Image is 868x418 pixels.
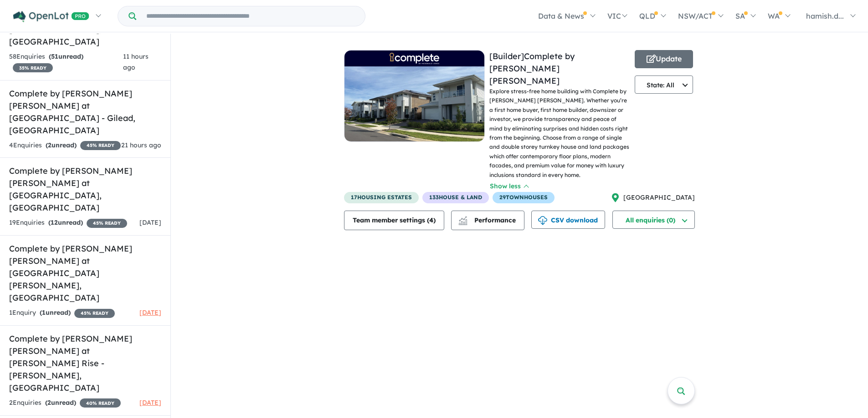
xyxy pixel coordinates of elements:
[51,218,58,227] span: 12
[48,218,83,227] strong: ( unread)
[42,308,46,317] span: 1
[45,398,76,407] strong: ( unread)
[9,242,161,304] h5: Complete by [PERSON_NAME] [PERSON_NAME] at [GEOGRAPHIC_DATA][PERSON_NAME] , [GEOGRAPHIC_DATA]
[13,63,53,72] span: 35 % READY
[121,141,161,149] span: 21 hours ago
[87,219,127,228] span: 45 % READY
[489,51,575,86] a: [Builder]Complete by [PERSON_NAME] [PERSON_NAME]
[344,192,419,203] span: 17 housing estates
[422,192,489,203] span: 133 House & Land
[9,398,121,408] div: 2 Enquir ies
[429,216,433,224] span: 4
[806,11,844,20] span: hamish.d...
[9,51,123,73] div: 58 Enquir ies
[493,192,555,203] span: 29 Townhouses
[344,211,444,230] button: Team member settings (4)
[9,217,127,228] div: 19 Enquir ies
[460,216,516,224] span: Performance
[74,309,115,318] span: 45 % READY
[451,211,524,230] button: Performance
[9,332,161,394] h5: Complete by [PERSON_NAME] [PERSON_NAME] at [PERSON_NAME] Rise - [PERSON_NAME] , [GEOGRAPHIC_DATA]
[138,6,363,26] input: Try estate name, suburb, builder or developer
[46,141,77,149] strong: ( unread)
[40,308,71,317] strong: ( unread)
[139,398,161,407] span: [DATE]
[344,50,485,192] a: Complete by McDonald JonesComplete by McDonald Jones
[13,11,89,22] img: Openlot PRO Logo White
[123,52,149,71] span: 11 hours ago
[489,87,630,180] p: Explore stress-free home building with Complete by [PERSON_NAME] [PERSON_NAME]. Whether you’re a ...
[80,398,121,408] span: 40 % READY
[139,218,161,227] span: [DATE]
[9,87,161,136] h5: Complete by [PERSON_NAME] [PERSON_NAME] at [GEOGRAPHIC_DATA] - Gilead , [GEOGRAPHIC_DATA]
[612,211,695,229] button: All enquiries (0)
[459,216,467,221] img: line-chart.svg
[9,140,121,151] div: 4 Enquir ies
[48,141,51,149] span: 2
[538,216,547,225] img: download icon
[344,66,484,141] img: Complete by McDonald Jones
[635,50,693,68] button: Update
[390,53,439,64] img: Complete by McDonald Jones
[458,219,467,225] img: bar-chart.svg
[47,398,51,407] span: 2
[80,141,121,150] span: 45 % READY
[51,52,58,60] span: 51
[9,307,115,318] div: 1 Enquir y
[49,52,83,60] strong: ( unread)
[635,76,693,94] button: State: All
[139,308,161,317] span: [DATE]
[623,192,695,203] span: [GEOGRAPHIC_DATA]
[489,181,529,191] button: Show less
[9,165,161,214] h5: Complete by [PERSON_NAME] [PERSON_NAME] at [GEOGRAPHIC_DATA] , [GEOGRAPHIC_DATA]
[531,211,605,229] button: CSV download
